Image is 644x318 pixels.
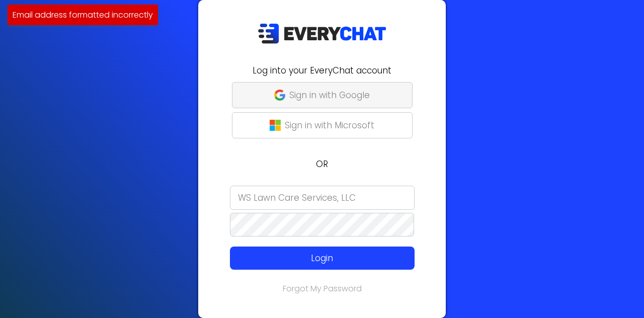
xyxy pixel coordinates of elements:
h2: Log into your EveryChat account [204,64,440,77]
button: Login [230,247,415,270]
img: EveryChat_logo_dark.png [258,23,386,44]
p: Login [249,252,396,265]
p: Email address formatted incorrectly [13,9,153,21]
img: microsoft-logo.png [270,120,281,131]
p: OR [204,157,440,171]
p: Sign in with Microsoft [285,119,374,132]
button: Sign in with Microsoft [232,112,413,138]
p: Sign in with Google [289,89,370,102]
img: google-g.png [274,90,285,101]
a: Forgot My Password [283,283,362,294]
input: Email [230,186,415,210]
button: Sign in with Google [232,82,413,108]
